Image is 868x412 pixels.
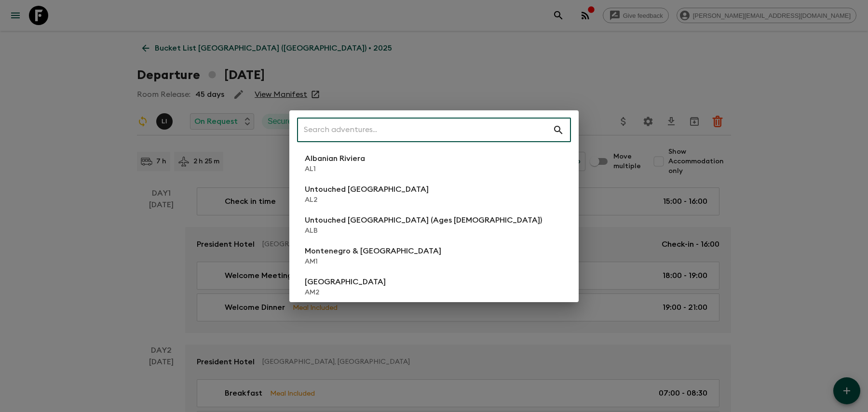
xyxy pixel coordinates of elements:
[305,288,386,297] p: AM2
[305,226,542,236] p: ALB
[305,214,542,226] p: Untouched [GEOGRAPHIC_DATA] (Ages [DEMOGRAPHIC_DATA])
[305,153,365,164] p: Albanian Riviera
[305,184,429,195] p: Untouched [GEOGRAPHIC_DATA]
[305,276,386,288] p: [GEOGRAPHIC_DATA]
[305,245,441,257] p: Montenegro & [GEOGRAPHIC_DATA]
[297,117,553,144] input: Search adventures...
[305,257,441,266] p: AM1
[305,164,365,174] p: AL1
[305,195,429,205] p: AL2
